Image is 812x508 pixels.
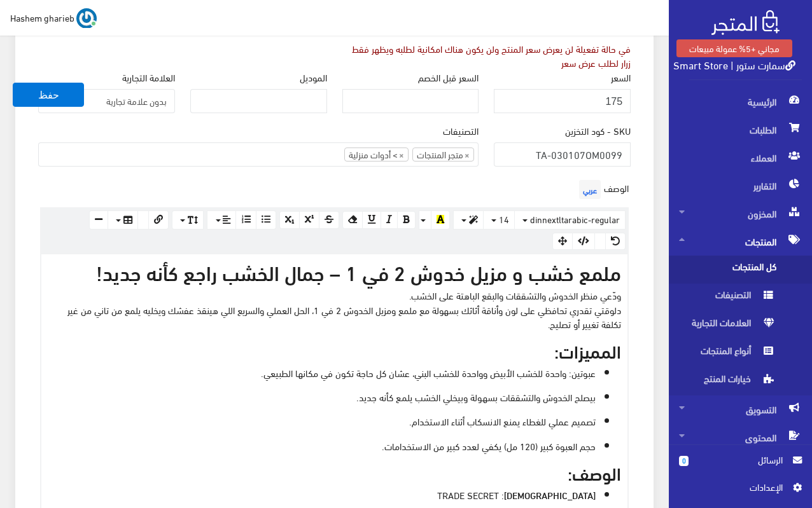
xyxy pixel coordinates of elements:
span: اﻹعدادات [689,480,782,494]
span: المنتجات [679,228,802,256]
li: متجر المنتجات [412,148,474,161]
li: > أدوات منزلية [344,148,409,161]
p: عبوتين: واحدة للخشب الأبيض وواحدة للخشب البني، عشان كل حاجة تكون في مكانها الطبيعي. [48,366,596,380]
span: التقارير [679,172,802,200]
a: الرئيسية [669,88,812,116]
img: ... [76,8,97,29]
button: حفظ [13,83,84,107]
p: بيصلح الخدوش والتشققات بسهولة وبيخلي الخشب يلمع كأنه جديد. [48,390,596,404]
a: المحتوى [669,423,812,451]
label: التصنيفات [443,123,479,137]
span: التسويق [679,395,802,423]
span: TA-030107OM0099 [494,142,631,167]
a: العلامات التجارية [669,312,812,340]
a: المخزون [669,200,812,228]
label: السعر [611,70,631,84]
h3: الوصف: [48,463,621,483]
label: العلامة التجارية [122,70,175,84]
p: ودّعي منظر الخدوش والتشققات والبقع الباهتة على الخشب. دلوقتي تقدري تحافظي على لون وأناقة أثاثك بس... [48,288,621,331]
h3: المميزات: [48,341,621,360]
a: مجاني +5% عمولة مبيعات [676,39,792,57]
a: كل المنتجات [669,256,812,284]
a: ... Hashem gharieb [10,8,97,28]
a: التصنيفات [669,284,812,312]
a: التقارير [669,172,812,200]
div: في حالة تفعيلة لن يعرض سعر المنتج ولن يكون هناك امكانية لطلبه ويظهر فقط زرار لطلب عرض سعر [342,42,631,70]
a: الطلبات [669,116,812,144]
iframe: Drift Widget Chat Controller [15,421,64,469]
span: المحتوى [679,423,802,451]
span: بدون علامة تجارية [54,95,167,107]
a: خيارات المنتج [669,367,812,395]
span: 0 [679,456,689,466]
button: dinnextltarabic-regular [514,210,626,230]
span: أنواع المنتجات [679,340,776,367]
span: Hashem gharieb [10,10,74,25]
label: الوصف [576,177,629,202]
span: × [465,148,470,161]
img: . [711,10,780,35]
h2: ملمع خشب و مزيل خدوش 2 في 1 – جمال الخشب راجع كأنه جديد! [48,261,621,283]
span: الرئيسية [679,88,802,116]
a: اﻹعدادات [679,480,802,500]
strong: [DEMOGRAPHIC_DATA] [504,488,596,502]
span: العلامات التجارية [679,312,776,340]
a: أنواع المنتجات [669,340,812,367]
span: 14 [499,211,509,227]
p: تصميم عملي للغطاء يمنع الانسكاب أثناء الاستخدام. [48,414,596,428]
button: 14 [483,210,515,230]
a: سمارت ستور | Smart Store [673,55,795,74]
span: خيارات المنتج [679,367,776,395]
span: × [399,148,404,161]
span: الرسائل [699,453,783,467]
span: dinnextltarabic-regular [530,211,620,227]
span: العملاء [679,144,802,172]
a: العملاء [669,144,812,172]
label: SKU - كود التخزين [565,123,631,137]
a: 0 الرسائل [679,453,802,480]
label: السعر قبل الخصم [418,70,479,84]
span: المخزون [679,200,802,228]
a: المنتجات [669,228,812,256]
span: عربي [579,180,601,199]
p: : TRADE SECRET [48,488,596,502]
label: الموديل [300,70,327,84]
p: حجم العبوة كبير (120 مل) يكفي لعدد كبير من الاستخدامات. [48,439,596,453]
span: بدون علامة تجارية [38,89,175,113]
span: الطلبات [679,116,802,144]
span: كل المنتجات [679,256,776,284]
span: التصنيفات [679,284,776,312]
